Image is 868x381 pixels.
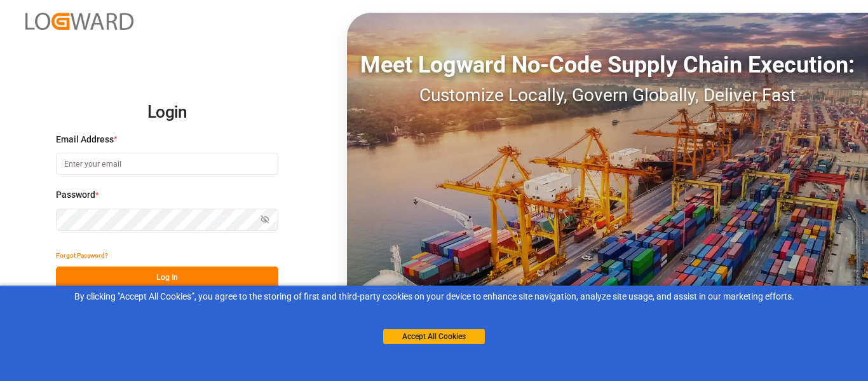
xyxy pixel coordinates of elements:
button: Forgot Password? [56,244,108,267]
div: By clicking "Accept All Cookies”, you agree to the storing of first and third-party cookies on yo... [9,290,859,303]
div: Meet Logward No-Code Supply Chain Execution: [347,48,868,82]
span: Password [56,188,95,202]
span: Email Address [56,133,114,146]
h2: Login [56,92,278,133]
button: Accept All Cookies [383,329,485,344]
img: Logward_new_orange.png [25,13,133,30]
button: Log In [56,267,278,289]
input: Enter your email [56,153,278,175]
div: Customize Locally, Govern Globally, Deliver Fast [347,82,868,109]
